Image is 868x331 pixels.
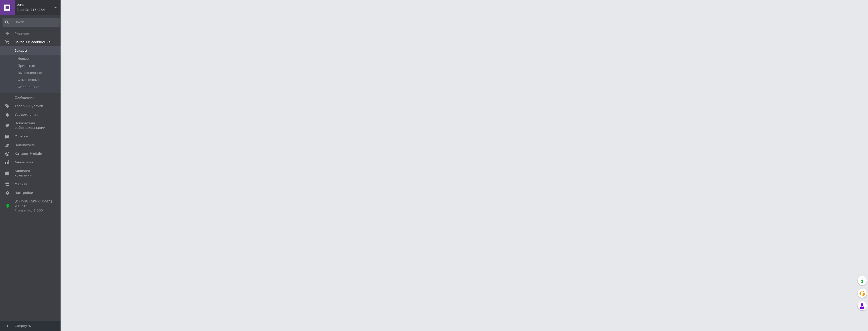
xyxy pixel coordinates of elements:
span: Оплаченные [18,85,39,89]
span: [DEMOGRAPHIC_DATA] и счета [15,199,52,213]
input: Поиск [3,18,60,27]
div: Ваш ID: 4134234 [16,8,61,12]
span: Новые [18,56,29,61]
span: Отмененные [18,78,40,82]
span: Маркет [15,182,28,187]
span: Настройки [15,191,33,195]
span: Уведомления [15,112,38,117]
span: Аналитика [15,160,33,165]
span: Покупатели [15,143,35,147]
span: Каталог ProSale [15,152,42,156]
span: Выполненные [18,71,42,75]
span: Miks [16,3,54,8]
span: Показатели работы компании [15,121,47,130]
span: Главная [15,31,29,36]
span: Сообщения [15,95,34,100]
span: Кошелек компании [15,169,47,178]
span: Заказы [15,48,27,53]
div: Prom микс 1 000 [15,208,52,213]
span: Отзывы [15,134,28,139]
span: Принятые [18,64,35,68]
span: Заказы и сообщения [15,40,50,44]
span: Товары и услуги [15,104,43,108]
